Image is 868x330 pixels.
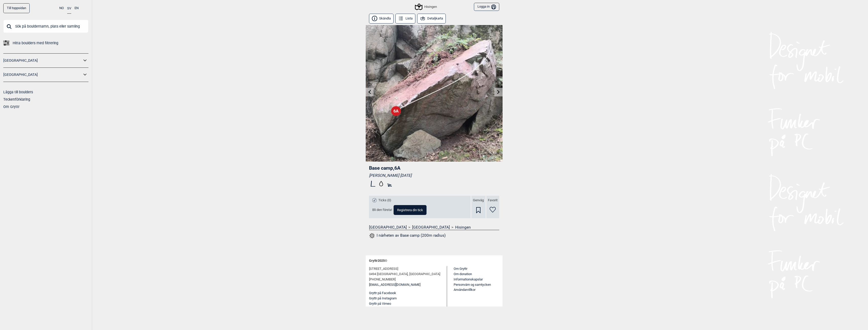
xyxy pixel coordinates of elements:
button: SV [67,3,71,14]
div: Genväg [471,196,486,218]
nav: > > [369,225,499,230]
button: Gryttr på Facebook [369,291,396,296]
a: [GEOGRAPHIC_DATA] [3,71,82,78]
div: [PERSON_NAME] [DATE] [369,173,499,178]
img: Base camp [366,25,503,162]
span: Ticks (0) [378,198,391,203]
div: Gryttr 2025 © [369,255,499,266]
span: Hitta boulders med filtrering [13,39,58,47]
button: Registrera din tick [394,205,427,215]
a: Om Gryttr [3,105,20,109]
span: Registrera din tick [397,208,423,212]
button: EN [75,3,79,13]
a: Lägga till boulders [3,90,33,94]
a: Informationskapslar [454,277,483,281]
a: Personvärn og samtycken [454,283,491,287]
span: Base camp , 6A [369,165,400,171]
a: [GEOGRAPHIC_DATA] [3,57,82,64]
a: Teckenförklaring [3,97,30,101]
a: [EMAIL_ADDRESS][DOMAIN_NAME] [369,282,420,288]
button: I närheten av Base camp (200m radius) [369,232,446,239]
button: Gryttr på Instagram [369,296,397,301]
button: Detaljkarta [417,14,446,24]
span: 0494 [GEOGRAPHIC_DATA], [GEOGRAPHIC_DATA] [369,272,440,277]
div: Hisingen [416,4,437,10]
button: Lista [395,14,416,24]
span: Favorit [488,198,497,203]
span: [PHONE_NUMBER] [369,277,396,282]
a: Hitta boulders med filtrering [3,39,88,47]
a: Om donation [454,272,472,276]
button: Logga in [474,3,499,11]
a: [GEOGRAPHIC_DATA] [369,225,407,230]
a: Om Gryttr [454,267,467,271]
button: Gryttr på Vimeo [369,301,391,306]
a: Hisingen [455,225,471,230]
a: Användarvillkor [454,288,475,292]
a: Till toppsidan [3,3,30,13]
input: Sök på bouldernamn, plats eller samling [3,20,88,33]
span: [STREET_ADDRESS] [369,266,398,272]
button: NO [59,3,64,13]
button: Skändla [369,14,394,24]
a: [GEOGRAPHIC_DATA] [412,225,450,230]
span: Bli den första! [372,208,392,212]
